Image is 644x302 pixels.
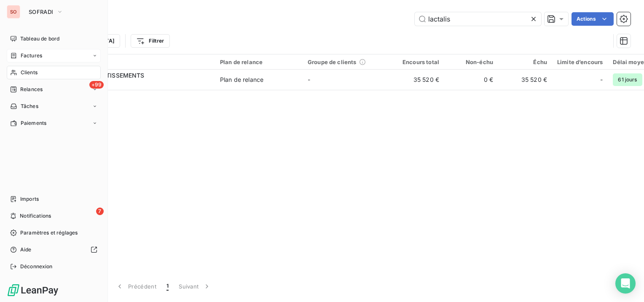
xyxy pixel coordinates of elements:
[110,278,161,295] button: Précédent
[615,273,636,294] div: Open Intercom Messenger
[572,12,614,26] button: Actions
[21,119,46,127] span: Paiements
[20,35,59,43] span: Tableau de bord
[308,76,310,83] span: -
[58,80,210,88] span: CA14680
[21,69,38,76] span: Clients
[166,282,169,291] span: 1
[20,212,51,220] span: Notifications
[131,34,169,48] button: Filtrer
[600,75,603,84] span: -
[449,59,493,65] div: Non-échu
[395,59,439,65] div: Encours total
[444,70,498,90] td: 0 €
[7,283,59,297] img: Logo LeanPay
[21,52,42,59] span: Factures
[20,246,32,253] span: Aide
[20,229,78,237] span: Paramètres et réglages
[557,59,603,65] div: Limite d’encours
[220,59,298,65] div: Plan de relance
[308,59,357,65] span: Groupe de clients
[29,8,53,15] span: SOFRADI
[390,70,444,90] td: 35 520 €
[21,102,38,110] span: Tâches
[503,59,547,65] div: Échu
[20,263,53,270] span: Déconnexion
[7,243,101,256] a: Aide
[220,75,263,84] div: Plan de relance
[96,208,104,215] span: 7
[20,86,43,93] span: Relances
[20,195,39,203] span: Imports
[7,5,20,19] div: SO
[89,81,104,89] span: +99
[498,70,552,90] td: 35 520 €
[415,12,541,26] input: Rechercher
[613,73,642,86] span: 61 jours
[174,278,216,295] button: Suivant
[161,278,174,295] button: 1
